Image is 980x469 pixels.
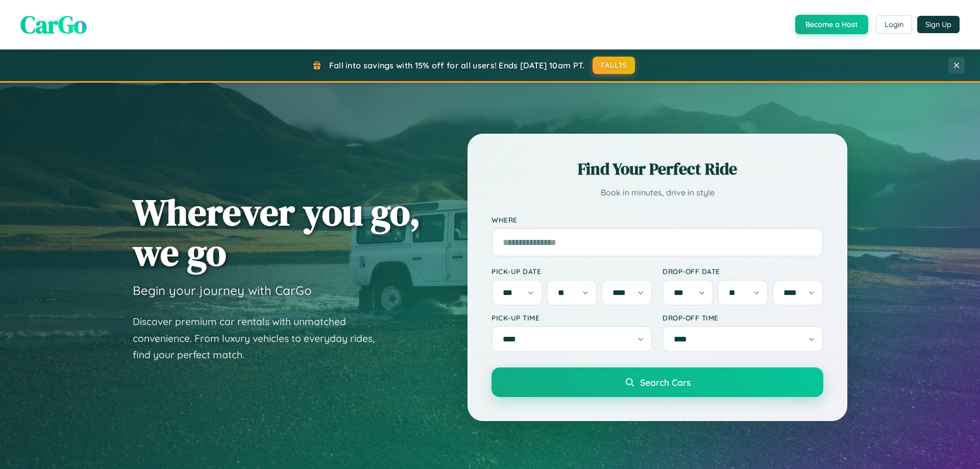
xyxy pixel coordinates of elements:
h1: Wherever you go, we go [133,192,421,273]
span: Fall into savings with 15% off for all users! Ends [DATE] 10am PT. [329,60,585,70]
label: Pick-up Time [492,313,652,322]
label: Where [492,215,823,224]
button: FALL15 [593,57,635,74]
label: Drop-off Time [663,313,823,322]
button: Sign Up [917,16,960,33]
button: Become a Host [795,15,868,34]
label: Drop-off Date [663,267,823,276]
p: Book in minutes, drive in style [492,185,823,200]
p: Discover premium car rentals with unmatched convenience. From luxury vehicles to everyday rides, ... [133,313,388,363]
h2: Find Your Perfect Ride [492,158,823,180]
span: CarGo [20,8,87,41]
span: Search Cars [640,377,691,388]
h3: Begin your journey with CarGo [133,283,312,298]
label: Pick-up Date [492,267,652,276]
button: Search Cars [492,367,823,397]
button: Login [876,15,912,34]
